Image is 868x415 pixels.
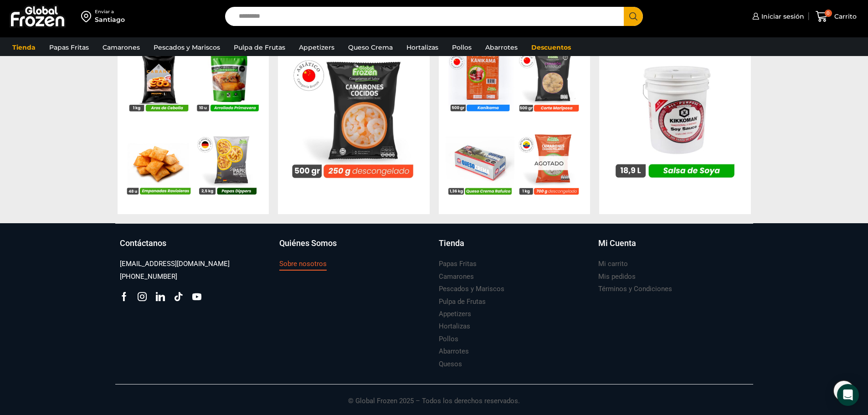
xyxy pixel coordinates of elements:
a: Contáctanos [120,237,270,258]
a: [EMAIL_ADDRESS][DOMAIN_NAME] [120,258,230,270]
h3: [PHONE_NUMBER] [120,272,177,282]
h3: Términos y Condiciones [598,284,672,294]
a: Queso Crema [344,39,397,56]
h3: Mi Cuenta [598,237,636,249]
a: Mis pedidos [598,271,636,283]
div: Open Intercom Messenger [837,384,859,406]
a: Hortalizas [439,320,470,333]
a: Descuentos [527,39,575,56]
a: Appetizers [294,39,339,56]
a: Abarrotes [439,345,469,358]
h3: Quiénes Somos [279,237,337,249]
a: Iniciar sesión [750,7,804,26]
a: Quesos [439,358,462,370]
a: Abarrotes [481,39,522,56]
img: address-field-icon.svg [81,9,95,24]
span: Carrito [832,12,857,21]
h3: Papas Fritas [439,259,477,269]
a: [PHONE_NUMBER] [120,271,177,283]
h3: Pollos [439,334,458,344]
h3: Pescados y Mariscos [439,284,504,294]
a: Pulpa de Frutas [229,39,290,56]
a: 0 Carrito [813,6,859,27]
a: Tienda [439,237,589,258]
a: Mi carrito [598,258,628,270]
a: Papas Fritas [439,258,477,270]
h3: Hortalizas [439,322,470,331]
a: Pulpa de Frutas [439,296,486,308]
a: Appetizers [439,308,471,320]
a: Camarones [98,39,144,56]
h3: Appetizers [439,309,471,319]
a: Tienda [8,39,40,56]
h3: Quesos [439,359,462,369]
span: Iniciar sesión [759,12,804,21]
h3: Camarones [439,272,474,282]
h3: Mis pedidos [598,272,636,282]
a: Mi Cuenta [598,237,749,258]
button: Search button [624,7,643,26]
a: Pollos [439,333,458,345]
a: Pescados y Mariscos [439,283,504,295]
a: Papas Fritas [45,39,93,56]
h3: [EMAIL_ADDRESS][DOMAIN_NAME] [120,259,230,269]
h3: Contáctanos [120,237,166,249]
p: Agotado [528,156,570,170]
a: Pollos [447,39,476,56]
h3: Pulpa de Frutas [439,297,486,307]
h3: Mi carrito [598,259,628,269]
a: Sobre nosotros [279,258,327,270]
div: Enviar a [95,9,125,15]
a: Quiénes Somos [279,237,430,258]
h3: Sobre nosotros [279,259,327,269]
a: Hortalizas [402,39,443,56]
a: Términos y Condiciones [598,283,672,295]
a: Camarones [439,271,474,283]
span: 0 [825,10,832,17]
h3: Tienda [439,237,464,249]
h3: Abarrotes [439,347,469,356]
p: © Global Frozen 2025 – Todos los derechos reservados. [115,384,753,406]
a: Pescados y Mariscos [149,39,225,56]
div: Santiago [95,15,125,24]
